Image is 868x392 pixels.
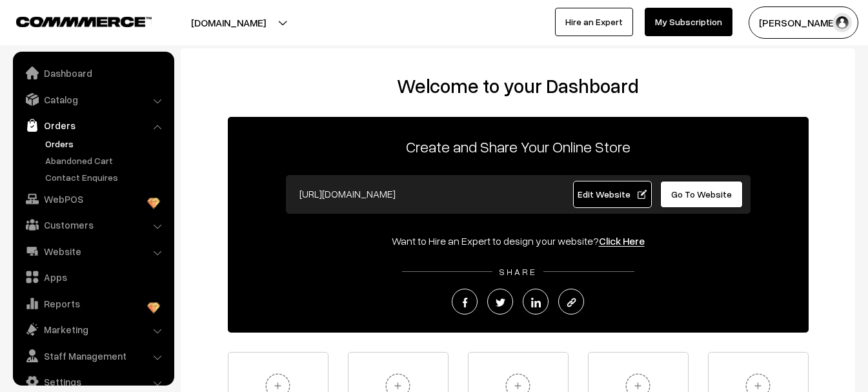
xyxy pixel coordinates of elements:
a: Staff Management [16,344,170,367]
a: Edit Website [573,181,652,208]
a: COMMMERCE [16,13,129,28]
button: [DOMAIN_NAME] [146,6,311,39]
a: Marketing [16,318,170,341]
div: Want to Hire an Expert to design your website? [228,233,809,249]
a: Go To Website [660,181,743,208]
a: Reports [16,292,170,315]
a: Click Here [599,234,645,247]
a: Dashboard [16,61,170,85]
a: Apps [16,265,170,289]
a: Orders [16,114,170,137]
a: Website [16,240,170,263]
a: Contact Enquires [42,170,170,184]
a: Customers [16,213,170,236]
p: Create and Share Your Online Store [228,135,809,158]
a: Orders [42,137,170,150]
span: SHARE [492,266,543,277]
h2: Welcome to your Dashboard [194,74,842,98]
img: COMMMERCE [16,17,152,26]
a: Hire an Expert [555,8,633,36]
button: [PERSON_NAME] [749,6,858,39]
a: My Subscription [645,8,732,36]
a: Catalog [16,88,170,111]
a: Abandoned Cart [42,154,170,167]
span: Go To Website [671,189,732,200]
span: Edit Website [578,189,647,200]
img: user [833,13,852,32]
a: WebPOS [16,187,170,211]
